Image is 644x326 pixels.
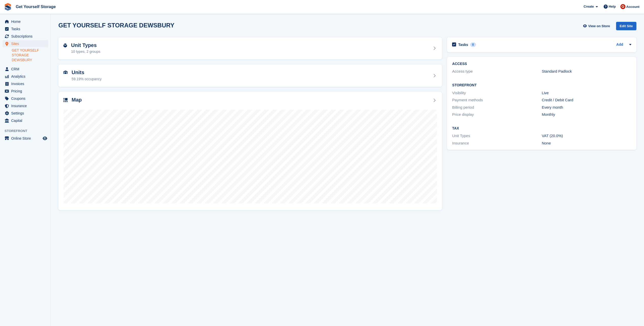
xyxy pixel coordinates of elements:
[11,135,42,142] span: Online Store
[3,80,48,87] a: menu
[626,4,639,9] span: Account
[452,126,631,131] h2: Tax
[3,102,48,109] a: menu
[452,105,542,110] div: Billing period
[11,40,42,47] span: Sites
[4,3,12,11] img: stora-icon-8386f47178a22dfd0bd8f6a31ec36ba5ce8667c1dd55bd0f319d3a0aa187defe.svg
[3,88,48,95] a: menu
[452,69,542,74] div: Access type
[11,25,42,32] span: Tasks
[620,4,625,9] img: James Brocklehurst
[3,117,48,124] a: menu
[58,64,442,87] a: Units 59.19% occupancy
[14,3,58,11] a: Get Yourself Storage
[582,22,612,30] a: View on Store
[452,83,631,87] h2: Storefront
[616,22,636,30] div: Edit Site
[3,66,48,73] a: menu
[11,117,42,124] span: Capital
[12,48,48,62] a: GET YOURSELF STORAGE DEWSBURY
[63,98,68,102] img: map-icn-33ee37083ee616e46c38cad1a60f524a97daa1e2b2c8c0bc3eb3415660979fc1.svg
[11,110,42,117] span: Settings
[542,69,631,74] div: Standard Padlock
[542,112,631,118] div: Monthly
[452,133,542,139] div: Unit Types
[71,42,100,48] h2: Unit Types
[63,43,67,47] img: unit-type-icn-2b2737a686de81e16bb02015468b77c625bbabd49415b5ef34ead5e3b44a266d.svg
[458,42,468,47] h2: Tasks
[3,110,48,117] a: menu
[3,33,48,40] a: menu
[470,42,476,47] div: 0
[11,18,42,25] span: Home
[3,73,48,80] a: menu
[71,49,100,54] div: 10 types, 2 groups
[72,76,102,82] div: 59.19% occupancy
[542,97,631,103] div: Credit / Debit Card
[5,128,51,134] span: Storefront
[11,88,42,95] span: Pricing
[3,40,48,47] a: menu
[452,62,631,66] h2: ACCESS
[11,102,42,109] span: Insurance
[3,135,48,142] a: menu
[609,4,616,9] span: Help
[72,70,102,75] h2: Units
[542,90,631,96] div: Live
[3,95,48,102] a: menu
[542,140,631,146] div: None
[11,95,42,102] span: Coupons
[588,24,610,29] span: View on Store
[58,22,174,29] h2: GET YOURSELF STORAGE DEWSBURY
[452,97,542,103] div: Payment methods
[63,71,68,74] img: unit-icn-7be61d7bf1b0ce9d3e12c5938cc71ed9869f7b940bace4675aadf7bd6d80202e.svg
[58,37,442,60] a: Unit Types 10 types, 2 groups
[11,73,42,80] span: Analytics
[58,92,442,210] a: Map
[452,140,542,146] div: Insurance
[11,66,42,73] span: CRM
[11,33,42,40] span: Subscriptions
[584,4,594,9] span: Create
[542,105,631,110] div: Every month
[616,42,623,48] a: Add
[542,133,631,139] div: VAT (20.0%)
[42,135,48,141] a: Preview store
[616,22,636,32] a: Edit Site
[452,90,542,96] div: Visibility
[3,25,48,32] a: menu
[452,112,542,118] div: Price display
[11,80,42,87] span: Invoices
[72,97,82,103] h2: Map
[3,18,48,25] a: menu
